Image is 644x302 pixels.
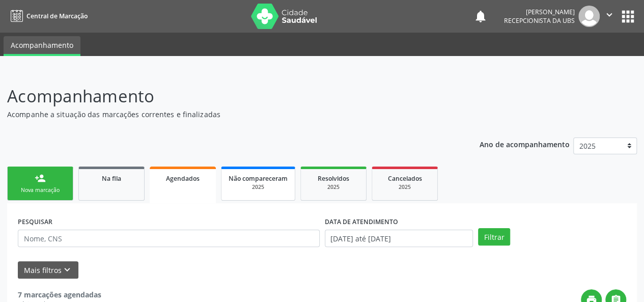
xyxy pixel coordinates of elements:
div: 2025 [229,183,288,191]
span: Na fila [102,174,121,183]
span: Central de Marcação [26,12,88,20]
i: keyboard_arrow_down [62,264,73,276]
i:  [604,9,615,20]
label: DATA DE ATENDIMENTO [325,214,398,230]
span: Resolvidos [318,174,349,183]
span: Não compareceram [229,174,288,183]
img: img [578,6,600,27]
button: Mais filtroskeyboard_arrow_down [18,261,78,279]
strong: 7 marcações agendadas [18,290,101,299]
span: Agendados [166,174,200,183]
p: Acompanhe a situação das marcações correntes e finalizadas [7,109,448,120]
span: Recepcionista da UBS [504,16,575,25]
input: Nome, CNS [18,230,320,247]
button: notifications [473,9,488,23]
div: 2025 [308,183,359,191]
div: person_add [35,173,46,184]
button: apps [619,8,637,25]
span: Cancelados [388,174,422,183]
a: Acompanhamento [4,36,80,56]
a: Central de Marcação [7,8,88,24]
div: 2025 [379,183,430,191]
div: [PERSON_NAME] [504,8,575,16]
input: Selecione um intervalo [325,230,473,247]
button:  [600,6,619,27]
p: Acompanhamento [7,84,448,109]
div: Nova marcação [15,186,66,194]
p: Ano de acompanhamento [480,138,570,150]
button: Filtrar [478,228,510,245]
label: PESQUISAR [18,214,52,230]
